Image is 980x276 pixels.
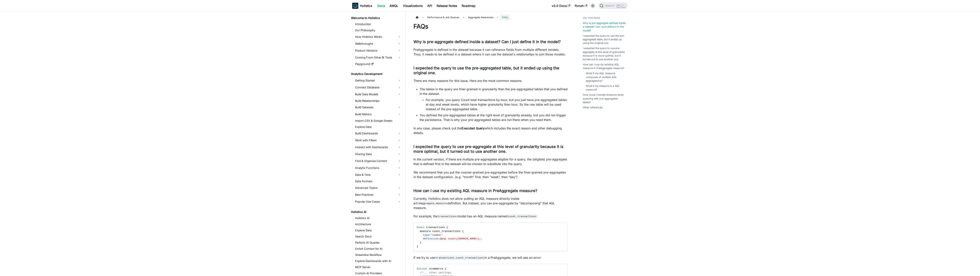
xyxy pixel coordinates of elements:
[417,226,425,229] span: Model
[423,234,429,237] span: type
[354,54,402,61] a: Coming From Other BI Tools
[426,226,445,229] span: transactions
[354,192,402,198] a: Best Practices
[413,39,568,44] h3: Why is pre-aggregate defined inside a dataset? Can I just define it in the model?
[420,241,421,244] span: }
[354,165,402,171] a: Analytic Functions
[420,271,451,274] span: //... other settings
[462,230,464,233] span: {
[420,87,568,111] li: The tables in the query are finer-grained in granularity than the pre-aggregated tables that you ...
[583,63,626,70] a: How can I use my existing AQL measure in PreAggregate measure?
[354,240,402,245] a: Perform AI Queries
[354,21,402,27] a: Introduction
[401,3,425,9] a: Visualizations
[550,3,572,9] a: v3.0 Docs
[429,267,443,270] span: ecommerce
[354,258,402,264] a: Explore Dashboards with AI
[431,234,443,237] span: 'number'
[360,3,372,8] b: Holistics
[583,106,603,109] a: Other references
[354,144,402,150] a: Interact with Dashboards
[354,104,402,110] a: Build Datasets
[507,214,537,218] code: count_transactions
[426,98,568,111] li: For example, you query Count total transactions by hour, but you just have pre-aggregated tables ...
[354,124,402,130] a: Explore Data
[354,61,402,67] a: Playground
[466,15,495,20] span: Aggregate Awareness
[413,78,568,83] p: There are many reasons for this issue. Here are the most common reasons:
[350,71,402,77] a: Analytics Development
[604,4,617,7] span: Search
[413,15,568,20] nav: Breadcrumbs
[461,126,484,130] strong: Executed Query
[415,201,447,205] code: PreAggregate.measure
[434,3,459,9] a: Release Notes
[417,245,418,248] span: }
[413,126,568,135] p: In any case, please check out the which includes the exact reason and other debugging details.
[432,230,461,233] span: count_transactions
[354,34,402,40] a: How Holistics Works
[354,185,402,191] a: Advanced Topics
[387,3,401,9] a: AMQL
[583,34,626,45] a: I expected the query to use the pre-aggregated table, but it ended up using the original one.
[425,3,434,9] a: API
[598,2,628,9] button: Search (Ctrl+K)
[445,267,446,270] span: {
[590,3,596,9] button: Switch between dark and light mode (currently light mode)
[413,196,568,210] p: Currently, Holistics does not allow putting an AQL measure directly inside a definition. But inst...
[354,77,402,84] a: Getting Started
[354,84,402,90] a: Connect Database
[435,256,484,260] code: transactions.count_transactions
[583,46,626,61] a: I expected the query to use pre-aggregate at this level of granularity because it is more optimal...
[354,222,402,227] a: Architecture
[352,3,358,9] img: Holistics
[354,215,402,221] a: Holistics AI
[440,237,482,240] span: @aql count([DOMAIN_NAME]);;
[354,271,402,276] a: Custom AI Providers
[413,255,568,260] p: If we try to use in a PreAggregate, we will see an error:
[586,84,624,91] a: What if my measure is a SQL measure?
[354,91,402,97] a: Build Data Models
[500,15,510,20] span: FAQs
[413,15,421,20] a: Home page
[354,179,402,184] a: Data Formats
[350,15,402,21] a: Welcome to Holistics
[413,214,568,219] p: For example, the model has an AQL measure named :
[354,252,402,258] a: Streamline Workflow
[350,209,402,215] a: Holistics AI
[354,118,402,123] a: Import CSV & Google Sheets
[413,188,568,193] h3: How can I use my existing AQL measure in PreAggregate measure?
[352,3,372,9] a: HolisticsHolistics
[354,98,402,103] a: Build Relationships
[354,199,402,205] a: Popular Use Cases
[354,111,402,117] a: Build Metrics
[438,214,457,218] code: transactions
[583,21,626,32] a: Why is pre-aggregate defined inside a dataset? Can I just define it in the model?
[413,47,568,57] p: PreAggregate is defined in the dataset because it can reference fields from multiple different mo...
[583,93,626,104] a: How could I handle timezone when querying with pre-aggregated tables?
[354,151,402,157] a: Sharing Data
[429,234,431,237] span: :
[354,48,402,54] a: Product Versions
[425,15,461,20] span: Performance & Job Queues
[354,246,402,251] a: Enrich Context for AI
[420,230,431,233] span: measure
[439,237,440,240] span: :
[375,3,387,9] a: Docs
[413,23,568,30] h1: FAQs
[572,3,590,9] a: Forum
[413,144,568,154] h3: I expected the query to use pre-aggregate at this level of granularity because it is more optimal...
[354,28,402,33] a: Our Philosophy
[417,267,428,270] span: Dataset
[413,66,568,75] h3: I expected the query to use the pre-aggregated table, but it ended up using the original one.
[413,170,568,179] p: We recommend that you put the coarser-grained pre-aggregates before the finer-grained pre-aggrega...
[348,11,406,276] nav: Docs sidebar
[354,264,402,270] a: MCP Server
[586,71,624,83] a: What if my AQL measure composes of multiple AQL aggregations?
[420,113,568,122] li: You defined the pre-aggregated tables at the right level of granularity already, but you did not ...
[354,158,402,164] a: Find & Organize Content
[459,3,478,9] a: Roadmap
[354,234,402,239] a: Search Docs
[354,172,402,178] a: Date & Time
[423,237,439,240] span: definition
